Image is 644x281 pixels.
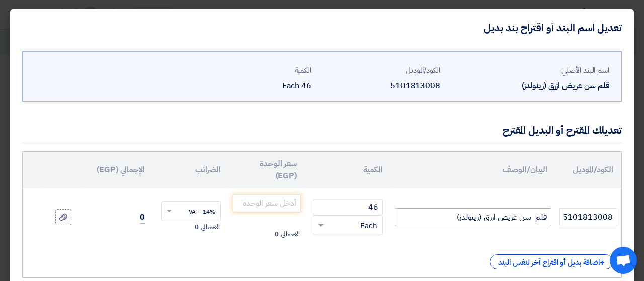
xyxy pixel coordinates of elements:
span: + [600,257,605,269]
div: 5101813008 [319,80,440,92]
input: Add Item Description [395,208,551,226]
div: الكمية [191,65,311,76]
th: البيان/الوصف [391,152,555,188]
th: سعر الوحدة (EGP) [229,152,305,188]
th: الكود/الموديل [555,152,621,188]
div: 46 Each [191,80,311,92]
span: 0 [195,222,199,232]
span: Each [360,220,377,232]
span: الاجمالي [281,229,300,239]
div: تعديلك المقترح أو البديل المقترح [503,123,622,138]
a: Open chat [610,247,637,274]
div: اسم البند الأصلي [448,65,609,76]
div: اضافة بديل أو اقتراح آخر لنفس البند [490,254,613,269]
th: الكمية [305,152,391,188]
input: أدخل سعر الوحدة [233,194,301,212]
input: RFQ_STEP1.ITEMS.2.AMOUNT_TITLE [313,199,383,215]
h4: تعديل اسم البند أو اقتراح بند بديل [484,21,622,34]
th: الإجمالي (EGP) [84,152,153,188]
input: الموديل [559,208,617,226]
span: الاجمالي [201,222,220,232]
ng-select: VAT [161,201,221,221]
div: قلم سن عريض ازرق (رينولدز) [448,80,609,92]
span: 0 [275,229,279,239]
div: الكود/الموديل [319,65,440,76]
th: الضرائب [153,152,229,188]
span: 0 [140,211,145,224]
